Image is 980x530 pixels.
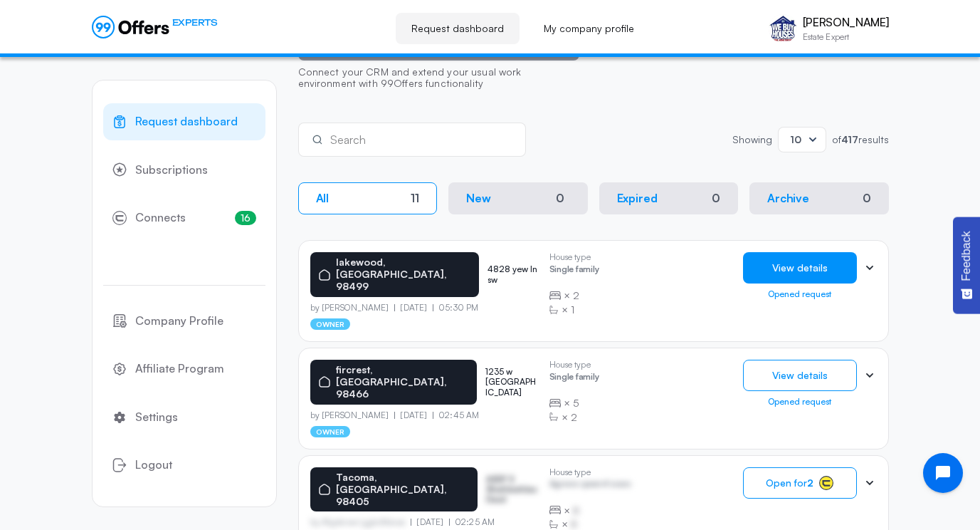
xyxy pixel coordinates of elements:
img: Erick Munoz [769,14,797,43]
strong: 417 [841,133,858,145]
span: 16 [235,211,256,225]
span: Feedback [960,231,973,281]
p: fircrest, [GEOGRAPHIC_DATA], 98466 [336,364,468,400]
p: House type [549,467,631,477]
button: New0 [448,182,588,214]
button: View details [743,360,857,391]
p: by [PERSON_NAME] [310,303,395,313]
div: × [549,396,599,410]
div: 0 [550,190,570,207]
span: Settings [135,408,178,427]
button: Expired0 [599,182,739,214]
p: 02:25 AM [449,517,495,527]
p: 05:30 PM [433,303,478,313]
div: 11 [411,192,419,205]
p: All [316,192,330,205]
p: Showing [732,135,772,145]
p: 4828 yew ln sw [488,264,537,285]
span: Connects [135,209,186,227]
div: × [549,303,599,317]
span: EXPERTS [172,16,218,29]
p: [DATE] [394,410,433,420]
a: Subscriptions [103,152,265,189]
span: Affiliate Program [135,360,224,378]
button: Archive0 [749,182,889,214]
p: House type [549,252,599,262]
p: owner [310,318,351,330]
div: 0 [712,192,720,205]
div: Opened request [743,397,857,407]
button: Open for2 [743,467,857,499]
div: Opened request [743,289,857,299]
p: 02:45 AM [433,410,479,420]
span: Logout [135,456,172,474]
div: 0 [863,192,871,205]
p: House type [549,360,599,370]
p: Archive [767,192,809,205]
p: Single family [549,372,599,385]
p: [DATE] [394,303,433,313]
p: Expired [617,192,658,205]
span: 2 [573,289,579,303]
span: 10 [790,133,801,145]
span: Open for [766,477,813,489]
span: B [573,504,579,518]
a: Affiliate Program [103,350,265,388]
p: by [PERSON_NAME] [310,410,395,420]
a: Company Profile [103,303,265,340]
p: Agrwsv qwervf oiuns [549,479,631,492]
p: [DATE] [411,517,449,527]
p: lakewood, [GEOGRAPHIC_DATA], 98499 [336,256,471,292]
span: Subscriptions [135,161,208,180]
p: ASDF S Sfasfdasfdas Dasd [486,474,537,505]
a: Request dashboard [396,13,520,44]
p: Connect your CRM and extend your usual work environment with 99Offers functionality [298,61,579,98]
a: My company profile [528,13,650,44]
span: 2 [571,410,577,425]
button: Feedback - Show survey [953,217,980,313]
span: Request dashboard [135,113,238,131]
div: × [549,410,599,425]
p: by Afgdsrwe Ljgjkdfsbvas [310,517,411,527]
div: × [549,289,599,303]
strong: 2 [807,477,813,489]
span: 5 [573,396,579,410]
p: New [466,192,491,205]
p: Single family [549,264,599,278]
button: View details [743,252,857,284]
p: owner [310,426,351,437]
a: Request dashboard [103,103,265,140]
span: 1 [571,303,574,317]
p: of results [832,135,889,145]
span: Company Profile [135,312,223,331]
button: All11 [298,182,438,214]
a: Settings [103,399,265,436]
p: Estate Expert [803,33,889,41]
button: Logout [103,447,265,484]
p: [PERSON_NAME] [803,16,889,29]
p: Tacoma, [GEOGRAPHIC_DATA], 98405 [336,472,470,507]
div: × [549,504,631,518]
p: 1235 w [GEOGRAPHIC_DATA] [485,367,538,397]
a: EXPERTS [92,16,218,38]
a: Connects16 [103,199,265,237]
